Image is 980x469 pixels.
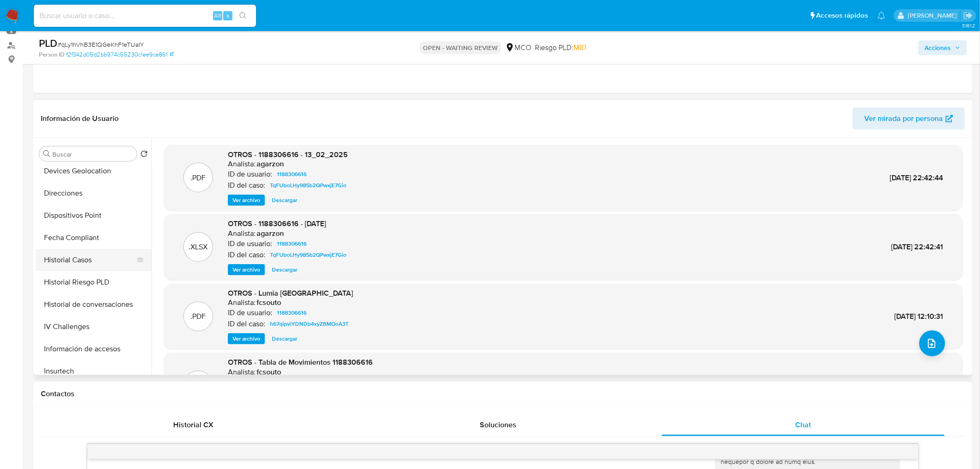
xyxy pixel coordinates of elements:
[39,51,64,59] b: Person ID
[865,108,943,130] span: Ver mirada por persona
[273,238,310,249] a: 1188306616
[925,40,951,55] span: Acciones
[270,249,346,260] span: TqFUboLHy985b2QPwxjE7Gio
[277,238,307,249] span: 1188306616
[270,180,346,191] span: TqFUboLHy985b2QPwxjE7Gio
[963,11,973,20] a: Salir
[919,330,945,356] button: upload-file
[796,419,811,430] span: Chat
[962,22,975,29] span: 3.161.2
[272,265,297,274] span: Descargar
[272,196,297,205] span: Descargar
[39,36,57,51] b: PLD
[34,10,256,22] input: Buscar usuario o caso...
[41,389,965,399] h1: Contactos
[41,114,119,123] h1: Información de Usuario
[191,311,206,322] p: .PDF
[918,40,967,55] button: Acciones
[573,42,586,53] span: MID
[257,159,284,169] h6: agarzon
[36,338,151,360] button: Información de accesos
[66,51,174,59] a: f2f342d05d2bb974c55230c1ee9ce861
[228,159,256,169] p: Analista:
[36,249,144,271] button: Historial Casos
[228,333,265,344] button: Ver archivo
[36,293,151,316] button: Historial de conversaciones
[228,308,272,317] p: ID de usuario:
[191,173,206,183] p: .PDF
[228,264,265,275] button: Ver archivo
[214,11,221,20] span: Alt
[140,150,148,160] button: Volver al orden por defecto
[43,150,50,158] button: Buscar
[266,249,350,260] a: TqFUboLHy985b2QPwxjE7Gio
[270,318,349,330] span: h67qipviYDNDb4xyZBMOoA3T
[817,11,868,20] span: Accesos rápidos
[36,182,151,204] button: Direcciones
[267,264,302,275] button: Descargar
[257,368,281,377] h6: fcsouto
[228,319,265,329] p: ID del caso:
[535,43,586,53] span: Riesgo PLD:
[228,239,272,248] p: ID de usuario:
[505,43,531,53] div: MCO
[272,334,297,343] span: Descargar
[173,419,214,430] span: Historial CX
[189,242,208,252] p: .XLSX
[892,241,943,252] span: [DATE] 22:42:41
[228,368,256,377] p: Analista:
[36,271,151,293] button: Historial Riesgo PLD
[232,334,260,343] span: Ver archivo
[277,169,307,180] span: 1188306616
[480,419,517,430] span: Soluciones
[36,204,151,227] button: Dispositivos Point
[52,150,133,158] input: Buscar
[228,288,353,298] span: OTROS - Lumia [GEOGRAPHIC_DATA]
[228,250,265,260] p: ID del caso:
[267,195,302,206] button: Descargar
[878,12,886,19] a: Notificaciones
[233,9,252,22] button: search-icon
[277,307,307,318] span: 1188306616
[36,316,151,338] button: IV Challenges
[419,41,502,54] p: OPEN - WAITING REVIEW
[853,108,965,130] button: Ver mirada por persona
[228,149,348,160] span: OTROS - 1188306616 - 13_02_2025
[226,11,229,20] span: s
[228,195,265,206] button: Ver archivo
[228,170,272,179] p: ID de usuario:
[36,227,151,249] button: Fecha Compliant
[228,357,373,368] span: OTROS - Tabla de Movimientos 1188306616
[266,318,352,330] a: h67qipviYDNDb4xyZBMOoA3T
[273,169,310,180] a: 1188306616
[273,307,310,318] a: 1188306616
[257,298,281,307] h6: fcsouto
[266,180,350,191] a: TqFUboLHy985b2QPwxjE7Gio
[257,229,284,238] h6: agarzon
[908,11,960,20] p: felipe.cayon@mercadolibre.com
[36,160,151,182] button: Devices Geolocation
[57,40,144,49] span: # qLy1hVhB3E1QGeKhF1eTUaIY
[228,181,265,190] p: ID del caso:
[36,360,151,382] button: Insurtech
[228,298,256,307] p: Analista:
[228,218,326,229] span: OTROS - 1188306616 - [DATE]
[267,333,302,344] button: Descargar
[895,311,943,322] span: [DATE] 12:10:31
[232,265,260,274] span: Ver archivo
[228,229,256,238] p: Analista:
[890,172,943,183] span: [DATE] 22:42:44
[232,196,260,205] span: Ver archivo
